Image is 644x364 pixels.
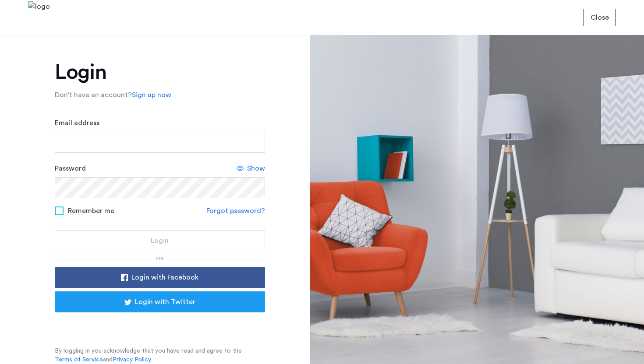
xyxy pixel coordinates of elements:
span: Close [591,12,609,23]
p: By logging in you acknowledge that you have read and agree to the and . [55,346,265,364]
label: Email address [55,118,99,128]
button: button [584,9,616,26]
a: Privacy Policy [113,355,151,364]
a: Sign up now [132,90,171,100]
button: button [55,230,265,251]
span: Remember me [68,206,114,216]
span: or [156,256,164,261]
span: Don’t have an account? [55,91,132,98]
a: Terms of Service [55,355,103,364]
a: Forgot password? [206,206,265,216]
span: Login with Twitter [135,297,195,307]
span: Show [247,163,265,174]
button: button [55,291,265,312]
label: Password [55,163,86,174]
h1: Login [55,62,265,83]
span: Login [151,235,169,246]
span: Login with Facebook [131,272,198,283]
button: button [55,267,265,288]
img: logo [28,1,50,34]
